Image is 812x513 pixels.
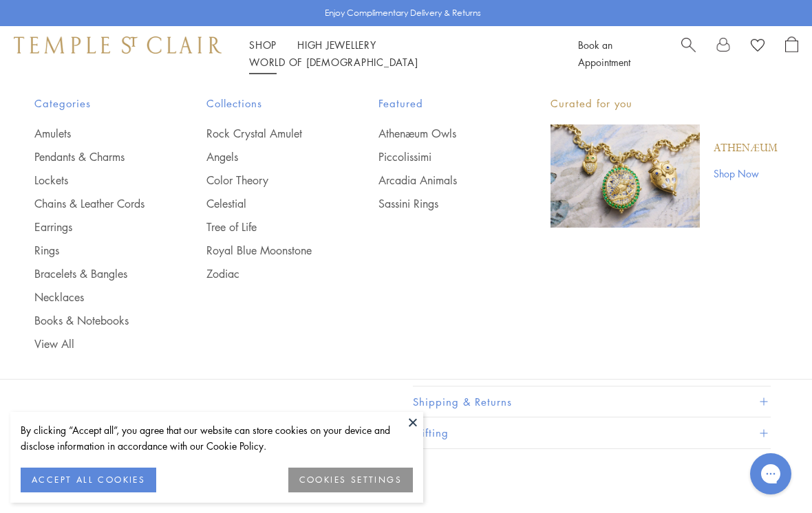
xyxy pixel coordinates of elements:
a: View All [34,336,151,351]
a: Angels [206,149,323,164]
a: ShopShop [249,38,277,52]
button: ACCEPT ALL COOKIES [21,468,156,492]
a: High JewelleryHigh Jewellery [297,38,376,52]
a: Open Shopping Bag [785,36,798,71]
span: Collections [206,95,323,112]
a: Tree of Life [206,219,323,234]
a: Necklaces [34,290,151,305]
a: Royal Blue Moonstone [206,243,323,258]
a: Rock Crystal Amulet [206,126,323,141]
a: Lockets [34,173,151,188]
a: Bracelets & Bangles [34,266,151,281]
a: World of [DEMOGRAPHIC_DATA]World of [DEMOGRAPHIC_DATA] [249,55,418,69]
a: Arcadia Animals [378,173,495,188]
span: Categories [34,95,151,112]
a: Pendants & Charms [34,149,151,164]
a: Search [681,36,696,71]
button: Shipping & Returns [413,386,771,417]
span: Featured [378,95,495,112]
a: Athenæum [714,141,778,156]
a: Celestial [206,196,323,211]
a: Amulets [34,126,151,141]
a: Zodiac [206,266,323,281]
a: Book an Appointment [578,38,630,69]
nav: Main navigation [249,36,547,71]
a: Earrings [34,219,151,234]
button: Gifting [413,417,771,448]
a: Rings [34,243,151,258]
iframe: Gorgias live chat messenger [743,448,798,499]
a: View Wishlist [751,36,765,57]
div: By clicking “Accept all”, you agree that our website can store cookies on your device and disclos... [21,422,413,454]
button: COOKIES SETTINGS [288,468,413,492]
a: Athenæum Owls [378,126,495,141]
a: Shop Now [714,166,778,181]
p: Curated for you [551,95,778,112]
p: Enjoy Complimentary Delivery & Returns [325,6,481,20]
a: Piccolissimi [378,149,495,164]
img: Temple St. Clair [14,36,222,53]
a: Chains & Leather Cords [34,196,151,211]
a: Books & Notebooks [34,313,151,328]
a: Sassini Rings [378,196,495,211]
a: Color Theory [206,173,323,188]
